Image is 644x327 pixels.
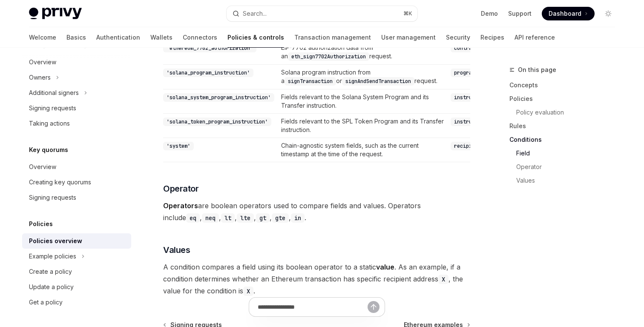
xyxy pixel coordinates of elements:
a: Wallets [150,27,172,48]
a: Demo [481,9,498,18]
code: 'system' [163,142,194,150]
code: instructionName [451,118,502,126]
strong: value [376,263,394,271]
code: in [291,213,305,223]
a: Concepts [509,78,622,92]
button: Toggle Additional signers section [22,85,131,100]
div: Update a policy [29,282,74,292]
a: Authentication [96,27,140,48]
code: lte [237,213,254,223]
a: Connectors [183,27,217,48]
code: X [438,275,448,284]
code: gt [256,213,270,223]
td: EIP-7702 authorization data from an request. [278,40,447,65]
a: Create a policy [22,264,131,279]
a: Overview [22,54,131,70]
a: Signing requests [22,100,131,116]
a: Conditions [509,133,622,146]
code: instructionName [451,93,502,102]
div: Create a policy [29,267,72,277]
div: Overview [29,162,56,172]
td: Fields relevant to the Solana System Program and its Transfer instruction. [278,89,447,114]
code: 'ethereum_7702_authorization' [163,44,256,52]
span: are boolean operators used to compare fields and values. Operators include , , , , , , . [163,200,470,224]
span: ⌘ K [403,10,412,17]
td: Chain-agnostic system fields, such as the current timestamp at the time of the request. [278,138,447,162]
a: Overview [22,159,131,175]
code: 'solana_system_program_instruction' [163,93,274,102]
div: Example policies [29,251,76,261]
div: Search... [243,9,267,19]
button: Open search [227,6,417,21]
a: Dashboard [542,7,595,20]
div: Additional signers [29,88,79,98]
div: Signing requests [29,192,76,203]
a: Policies & controls [227,27,284,48]
span: A condition compares a field using its boolean operator to a static . As an example, if a conditi... [163,261,470,297]
a: Policies [509,92,622,106]
code: recipient [451,142,484,150]
img: light logo [29,8,82,20]
input: Ask a question... [258,298,368,316]
a: Recipes [480,27,504,48]
code: eq [186,213,200,223]
a: Get a policy [22,295,131,310]
code: programId [451,69,484,77]
code: gte [272,213,289,223]
div: Owners [29,72,51,83]
button: Toggle Example policies section [22,249,131,264]
td: Solana program instruction from a or request. [278,65,447,89]
code: eth_sign7702Authorization [288,52,369,61]
h5: Key quorums [29,145,68,155]
code: 'solana_program_instruction' [163,69,253,77]
a: Field [509,146,622,160]
div: Taking actions [29,118,70,129]
a: Support [508,9,532,18]
button: Toggle dark mode [601,7,615,20]
code: signAndSendTransaction [342,77,414,86]
span: Values [163,244,190,256]
a: API reference [515,27,555,48]
a: Rules [509,119,622,133]
strong: Operators [163,201,198,210]
a: Security [446,27,470,48]
span: On this page [518,65,556,75]
a: Signing requests [22,190,131,205]
a: Operator [509,160,622,174]
a: Creating key quorums [22,175,131,190]
code: neq [202,213,219,223]
a: Values [509,174,622,187]
div: Overview [29,57,56,67]
a: Policy evaluation [509,106,622,119]
a: Welcome [29,27,56,48]
span: Dashboard [549,9,581,18]
div: Get a policy [29,297,63,307]
td: Fields relevant to the SPL Token Program and its Transfer instruction. [278,114,447,138]
a: Policies overview [22,233,131,249]
code: lt [221,213,235,223]
a: Basics [66,27,86,48]
code: signTransaction [285,77,336,86]
a: Update a policy [22,279,131,295]
a: User management [381,27,436,48]
div: Signing requests [29,103,76,113]
h5: Policies [29,219,53,229]
div: Creating key quorums [29,177,91,187]
a: Transaction management [294,27,371,48]
code: contract [451,44,481,52]
span: Operator [163,183,198,195]
code: 'solana_token_program_instruction' [163,118,271,126]
button: Send message [368,301,379,313]
div: Policies overview [29,236,82,246]
code: X [243,287,253,296]
button: Toggle Owners section [22,70,131,85]
a: Taking actions [22,116,131,131]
